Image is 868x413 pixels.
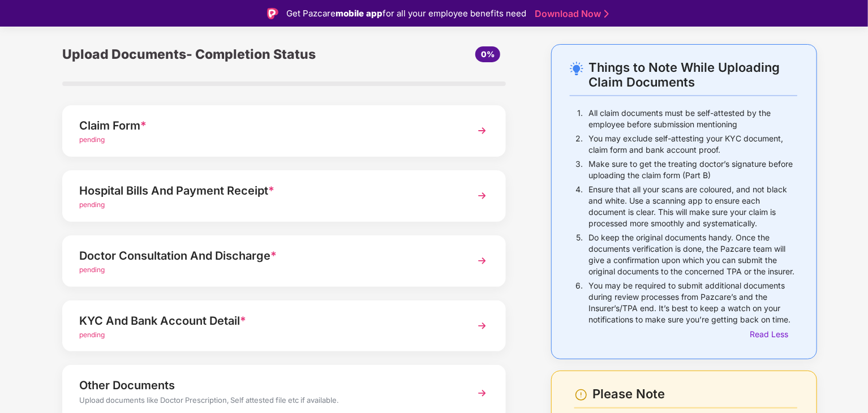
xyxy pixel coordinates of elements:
[472,316,492,336] img: svg+xml;base64,PHN2ZyBpZD0iTmV4dCIgeG1sbnM9Imh0dHA6Ly93d3cudzMub3JnLzIwMDAvc3ZnIiB3aWR0aD0iMzYiIG...
[588,107,797,130] p: All claim documents must be self-attested by the employee before submission mentioning
[574,388,588,402] img: svg+xml;base64,PHN2ZyBpZD0iV2FybmluZ18tXzI0eDI0IiBkYXRhLW5hbWU9Ildhcm5pbmcgLSAyNHgyNCIgeG1sbnM9Im...
[575,133,583,156] p: 2.
[472,251,492,271] img: svg+xml;base64,PHN2ZyBpZD0iTmV4dCIgeG1sbnM9Imh0dHA6Ly93d3cudzMub3JnLzIwMDAvc3ZnIiB3aWR0aD0iMzYiIG...
[575,280,583,325] p: 6.
[62,44,358,64] div: Upload Documents- Completion Status
[79,135,105,144] span: pending
[588,133,797,156] p: You may exclude self-attesting your KYC document, claim form and bank account proof.
[570,62,583,75] img: svg+xml;base64,PHN2ZyB4bWxucz0iaHR0cDovL3d3dy53My5vcmcvMjAwMC9zdmciIHdpZHRoPSIyNC4wOTMiIGhlaWdodD...
[472,186,492,206] img: svg+xml;base64,PHN2ZyBpZD0iTmV4dCIgeG1sbnM9Imh0dHA6Ly93d3cudzMub3JnLzIwMDAvc3ZnIiB3aWR0aD0iMzYiIG...
[79,247,454,265] div: Doctor Consultation And Discharge
[588,280,797,325] p: You may be required to submit additional documents during review processes from Pazcare’s and the...
[336,8,383,19] strong: mobile app
[576,232,583,277] p: 5.
[472,121,492,141] img: svg+xml;base64,PHN2ZyBpZD0iTmV4dCIgeG1sbnM9Imh0dHA6Ly93d3cudzMub3JnLzIwMDAvc3ZnIiB3aWR0aD0iMzYiIG...
[79,117,454,135] div: Claim Form
[750,328,797,341] div: Read Less
[588,184,797,229] p: Ensure that all your scans are coloured, and not black and white. Use a scanning app to ensure ea...
[286,7,526,20] div: Get Pazcare for all your employee benefits need
[577,107,583,130] p: 1.
[588,60,797,89] div: Things to Note While Uploading Claim Documents
[535,8,605,20] a: Download Now
[79,182,454,200] div: Hospital Bills And Payment Receipt
[79,265,105,274] span: pending
[588,158,797,181] p: Make sure to get the treating doctor’s signature before uploading the claim form (Part B)
[604,8,609,20] img: Stroke
[79,312,454,330] div: KYC And Bank Account Detail
[593,386,797,402] div: Please Note
[481,49,495,59] span: 0%
[575,184,583,229] p: 4.
[79,376,454,394] div: Other Documents
[79,394,454,409] div: Upload documents like Doctor Prescription, Self attested file etc if available.
[79,330,105,339] span: pending
[472,383,492,403] img: svg+xml;base64,PHN2ZyBpZD0iTmV4dCIgeG1sbnM9Imh0dHA6Ly93d3cudzMub3JnLzIwMDAvc3ZnIiB3aWR0aD0iMzYiIG...
[267,8,278,19] img: Logo
[575,158,583,181] p: 3.
[79,200,105,209] span: pending
[588,232,797,277] p: Do keep the original documents handy. Once the documents verification is done, the Pazcare team w...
